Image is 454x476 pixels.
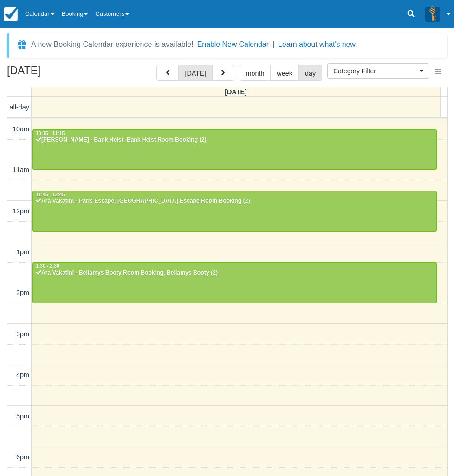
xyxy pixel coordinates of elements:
[16,371,29,379] span: 4pm
[36,264,59,269] span: 1:30 - 2:30
[31,39,194,50] div: A new Booking Calendar experience is available!
[270,65,299,81] button: week
[278,40,356,48] a: Learn about what's new
[32,129,437,170] a: 10:15 - 11:15[PERSON_NAME] - Bank Heist, Bank Heist Room Booking (2)
[16,289,29,296] span: 2pm
[13,166,29,174] span: 11am
[36,192,65,197] span: 11:45 - 12:45
[36,131,65,136] span: 10:15 - 11:15
[197,40,269,49] button: Enable New Calendar
[16,412,29,420] span: 5pm
[13,207,29,215] span: 12pm
[240,65,271,81] button: month
[333,66,417,76] span: Category Filter
[272,40,274,48] span: |
[7,65,124,82] h2: [DATE]
[16,248,29,256] span: 1pm
[327,63,429,79] button: Category Filter
[35,270,434,277] div: Ara Vakatini - Bellamys Booty Room Booking, Bellamys Booty (2)
[10,103,29,111] span: all-day
[178,65,212,81] button: [DATE]
[298,65,322,81] button: day
[16,330,29,338] span: 3pm
[35,136,434,144] div: [PERSON_NAME] - Bank Heist, Bank Heist Room Booking (2)
[225,88,247,96] span: [DATE]
[35,198,434,205] div: Ara Vakatini - Paris Escape, [GEOGRAPHIC_DATA] Escape Room Booking (2)
[32,262,437,303] a: 1:30 - 2:30Ara Vakatini - Bellamys Booty Room Booking, Bellamys Booty (2)
[13,125,29,133] span: 10am
[4,7,18,21] img: checkfront-main-nav-mini-logo.png
[16,453,29,461] span: 6pm
[32,191,437,232] a: 11:45 - 12:45Ara Vakatini - Paris Escape, [GEOGRAPHIC_DATA] Escape Room Booking (2)
[425,6,440,21] img: A3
